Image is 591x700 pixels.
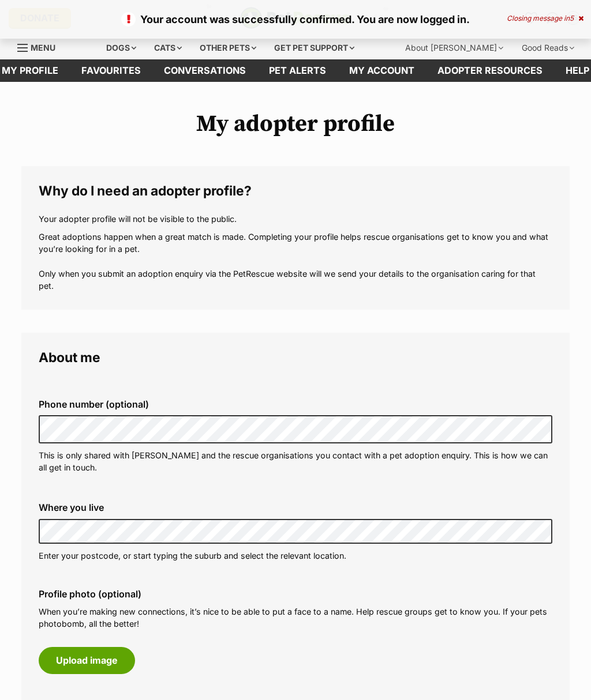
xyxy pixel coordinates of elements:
a: My account [338,59,426,82]
p: Great adoptions happen when a great match is made. Completing your profile helps rescue organisat... [39,231,552,292]
a: conversations [152,59,257,82]
div: Good Reads [514,36,582,59]
div: Get pet support [266,36,362,59]
div: Dogs [98,36,144,59]
fieldset: Why do I need an adopter profile? [21,166,570,310]
legend: Why do I need an adopter profile? [39,183,552,198]
div: Cats [146,36,190,59]
label: Where you live [39,502,552,513]
p: When you’re making new connections, it’s nice to be able to put a face to a name. Help rescue gro... [39,605,552,630]
p: Enter your postcode, or start typing the suburb and select the relevant location. [39,550,552,562]
div: About [PERSON_NAME] [397,36,511,59]
label: Phone number (optional) [39,399,552,409]
p: Your adopter profile will not be visible to the public. [39,213,552,225]
a: Favourites [70,59,152,82]
p: This is only shared with [PERSON_NAME] and the rescue organisations you contact with a pet adopti... [39,449,552,474]
div: Other pets [192,36,264,59]
label: Profile photo (optional) [39,589,552,599]
span: Menu [31,43,55,52]
h1: My adopter profile [21,111,570,137]
a: Adopter resources [426,59,554,82]
legend: About me [39,350,552,365]
a: Menu [17,36,63,57]
button: Upload image [39,647,135,673]
a: Pet alerts [257,59,338,82]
